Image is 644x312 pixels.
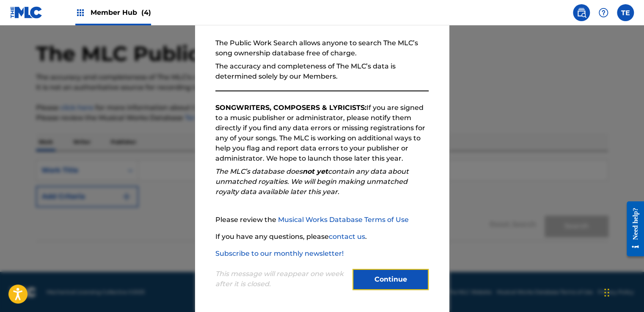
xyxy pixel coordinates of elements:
iframe: Chat Widget [602,271,644,312]
iframe: Resource Center [620,195,644,263]
img: Top Rightsholders [75,8,85,18]
a: Musical Works Database Terms of Use [278,216,409,224]
a: Public Search [573,4,590,21]
div: Help [595,4,612,21]
a: Subscribe to our monthly newsletter! [215,249,344,257]
p: This message will reappear one week after it is closed. [215,269,347,289]
img: MLC Logo [10,6,43,19]
div: User Menu [617,4,634,21]
em: The MLC’s database does contain any data about unmatched royalties. We will begin making unmatche... [215,167,409,196]
p: The Public Work Search allows anyone to search The MLC’s song ownership database free of charge. [215,38,429,58]
img: search [576,8,586,18]
div: Drag [604,280,609,305]
img: help [598,8,608,18]
strong: SONGWRITERS, COMPOSERS & LYRICISTS: [215,104,366,112]
a: contact us [329,233,365,241]
span: Member Hub [91,8,151,17]
p: If you have any questions, please . [215,232,429,242]
p: The accuracy and completeness of The MLC’s data is determined solely by our Members. [215,61,429,82]
p: Please review the [215,215,429,225]
span: (4) [141,8,151,16]
p: If you are signed to a music publisher or administrator, please notify them directly if you find ... [215,103,429,164]
button: Continue [352,269,429,290]
strong: not yet [303,167,328,175]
